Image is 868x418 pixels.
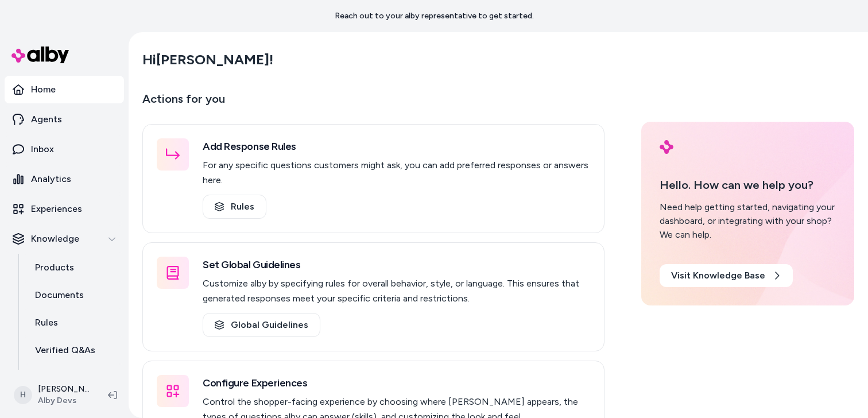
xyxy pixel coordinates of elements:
h3: Set Global Guidelines [203,257,590,273]
a: Agents [5,106,124,133]
a: Visit Knowledge Base [660,264,793,287]
h2: Hi [PERSON_NAME] ! [142,51,273,68]
p: Actions for you [142,90,604,117]
p: Hello. How can we help you? [660,176,836,193]
span: Alby Devs [38,395,90,407]
img: alby Logo [11,47,69,63]
p: Analytics [31,172,71,186]
p: Products [35,261,74,274]
p: Reach out to your alby representative to get started. [335,10,534,22]
a: Experiences [5,195,124,223]
p: Documents [35,288,84,302]
h3: Configure Experiences [203,375,590,391]
p: Customize alby by specifying rules for overall behavior, style, or language. This ensures that ge... [203,276,590,306]
p: Knowledge [31,232,79,246]
img: alby Logo [660,140,673,154]
div: Need help getting started, navigating your dashboard, or integrating with your shop? We can help. [660,200,836,242]
a: Inbox [5,136,124,163]
h3: Add Response Rules [203,138,590,154]
span: H [14,386,32,404]
button: Knowledge [5,225,124,253]
p: Rules [35,316,58,330]
a: Rules [24,309,124,336]
p: Verified Q&As [35,343,95,357]
a: Rules [203,195,266,219]
p: Experiences [31,202,82,216]
p: Home [31,83,56,96]
a: Verified Q&As [24,336,124,364]
p: [PERSON_NAME] [38,384,90,395]
p: Inbox [31,142,54,156]
button: H[PERSON_NAME]Alby Devs [7,377,99,413]
a: Documents [24,281,124,309]
a: Analytics [5,165,124,193]
a: Home [5,76,124,103]
p: For any specific questions customers might ask, you can add preferred responses or answers here. [203,158,590,188]
a: Global Guidelines [203,313,320,337]
p: Agents [31,113,62,126]
a: Reviews [24,364,124,392]
a: Products [24,254,124,281]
